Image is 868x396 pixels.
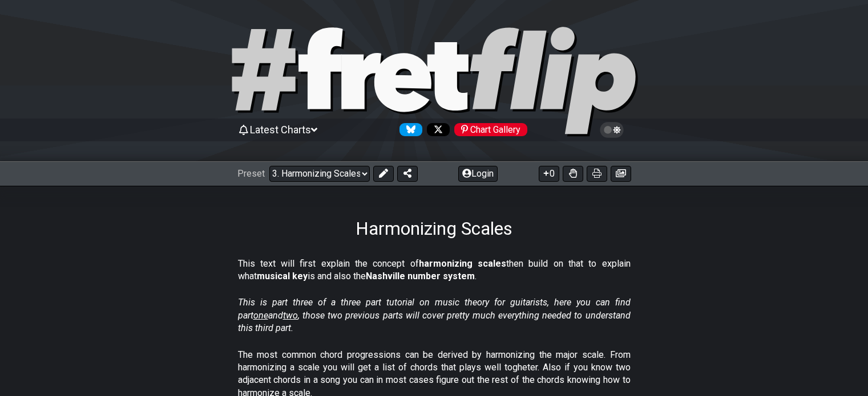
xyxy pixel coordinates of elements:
[250,124,311,136] span: Latest Charts
[253,310,268,321] span: one
[373,166,394,182] button: Edit Preset
[238,297,631,333] em: This is part three of a three part tutorial on music theory for guitarists, here you can find par...
[397,166,418,182] button: Share Preset
[395,123,422,136] a: Follow #fretflip at Bluesky
[611,166,631,182] button: Create image
[605,125,619,135] span: Toggle light / dark theme
[454,123,527,136] div: Chart Gallery
[422,123,450,136] a: Follow #fretflip at X
[458,166,498,182] button: Login
[539,166,559,182] button: 0
[450,123,527,136] a: #fretflip at Pinterest
[269,166,370,182] select: Preset
[283,310,298,321] span: two
[237,168,265,179] span: Preset
[356,218,512,239] h1: Harmonizing Scales
[366,271,475,281] strong: Nashville number system
[238,258,631,283] p: This text will first explain the concept of then build on that to explain what is and also the .
[257,271,308,281] strong: musical key
[587,166,607,182] button: Print
[563,166,583,182] button: Toggle Dexterity for all fretkits
[419,258,506,269] strong: harmonizing scales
